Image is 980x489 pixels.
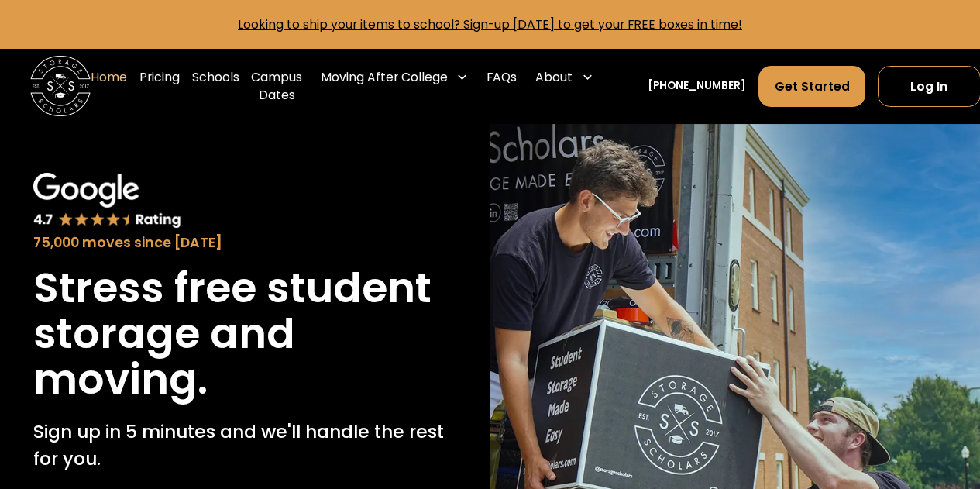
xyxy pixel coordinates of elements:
a: Home [91,56,127,116]
a: Schools [192,56,239,116]
p: Sign up in 5 minutes and we'll handle the rest for you. [33,418,457,472]
div: Moving After College [321,68,448,86]
img: Google 4.7 star rating [33,173,182,229]
a: [PHONE_NUMBER] [648,78,746,95]
a: home [30,56,91,116]
a: Get Started [758,66,865,107]
div: About [535,68,573,86]
div: About [529,56,600,98]
a: FAQs [487,56,517,116]
a: Campus Dates [251,56,302,116]
a: Pricing [139,56,180,116]
a: Looking to ship your items to school? Sign-up [DATE] to get your FREE boxes in time! [238,16,742,33]
h1: Stress free student storage and moving. [33,265,457,402]
img: Storage Scholars main logo [30,56,91,116]
div: Moving After College [315,56,475,98]
div: 75,000 moves since [DATE] [33,232,457,253]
